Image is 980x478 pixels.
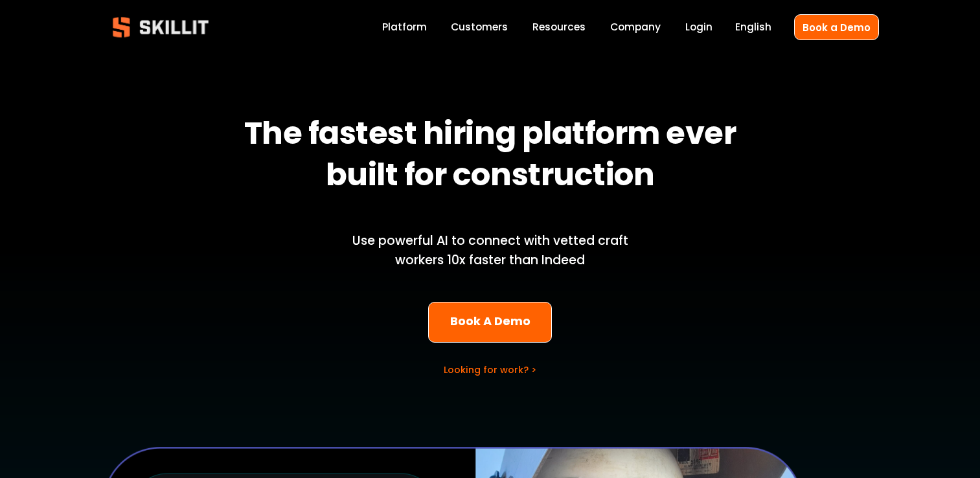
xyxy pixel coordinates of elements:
span: Resources [532,19,586,34]
a: Book A Demo [428,302,552,343]
a: Book a Demo [794,14,879,40]
a: Customers [451,19,508,36]
p: Use powerful AI to connect with vetted craft workers 10x faster than Indeed [330,231,650,271]
span: English [735,19,771,34]
a: Platform [382,19,427,36]
a: folder dropdown [532,19,586,36]
a: Company [610,19,661,36]
a: Login [685,19,712,36]
img: Skillit [102,8,220,47]
div: language picker [735,19,771,36]
strong: The fastest hiring platform ever built for construction [244,109,742,204]
a: Looking for work? > [444,363,536,376]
